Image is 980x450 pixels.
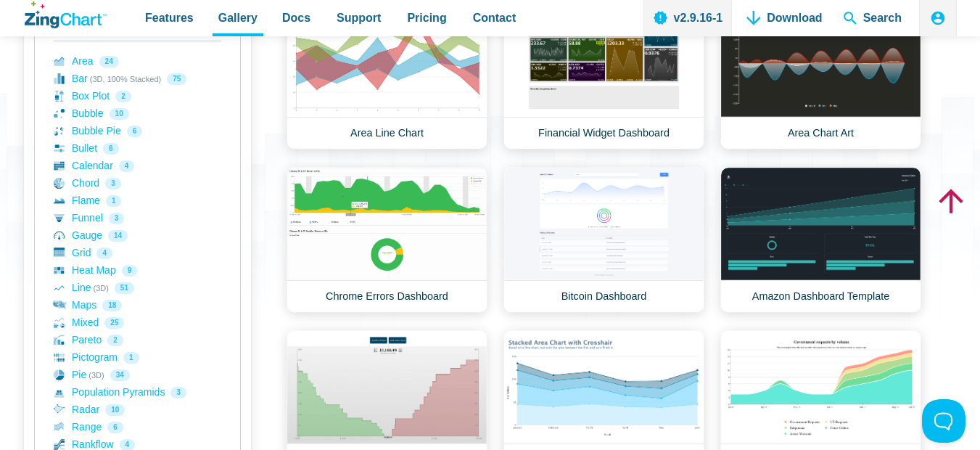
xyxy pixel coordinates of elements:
[287,167,487,313] a: Chrome Errors Dashboard
[922,399,965,443] iframe: Toggle Customer Support
[287,4,487,150] a: Area Line Chart
[407,8,446,28] span: Pricing
[503,167,704,313] a: Bitcoin Dashboard
[473,8,516,28] span: Contact
[720,167,921,313] a: Amazon Dashboard Template
[25,1,107,28] a: ZingChart Logo. Click to return to the homepage
[282,8,310,28] span: Docs
[218,8,258,28] span: Gallery
[503,4,704,150] a: Financial Widget Dashboard
[145,8,194,28] span: Features
[720,4,921,150] a: Area Chart Art
[337,8,381,28] span: Support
